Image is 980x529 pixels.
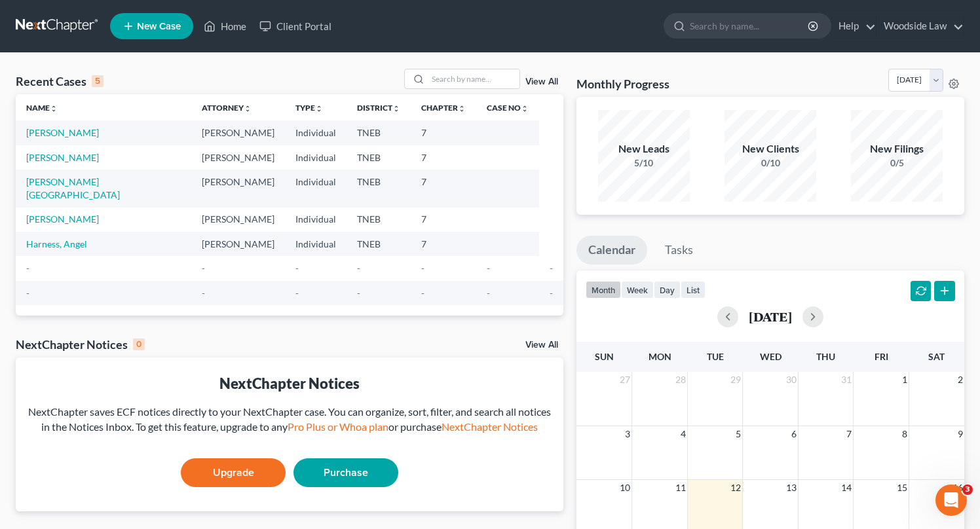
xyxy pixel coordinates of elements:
span: 14 [840,480,853,496]
div: Recent Cases [16,73,104,89]
span: - [357,287,360,299]
span: Sun [595,351,614,362]
a: Client Portal [253,14,338,38]
span: Fri [875,351,888,362]
span: 11 [674,480,687,496]
div: New Filings [851,141,943,156]
i: unfold_more [392,105,400,113]
a: Tasks [653,236,705,264]
span: - [295,287,299,299]
span: - [487,287,490,299]
a: Nameunfold_more [26,103,58,113]
span: 10 [618,480,631,496]
span: - [26,263,29,274]
div: 5 [92,75,104,87]
div: 0/10 [725,156,816,170]
div: New Clients [725,141,816,156]
td: Individual [285,170,347,207]
td: [PERSON_NAME] [191,170,285,207]
a: Pro Plus or Whoa plan [288,420,388,433]
span: - [421,287,424,299]
span: - [421,263,424,274]
td: TNEB [347,120,411,145]
a: Typeunfold_more [295,103,323,113]
span: Sat [928,351,945,362]
span: 9 [956,426,964,442]
span: 8 [901,426,909,442]
td: [PERSON_NAME] [191,145,285,170]
td: 7 [411,208,476,232]
h2: [DATE] [749,310,792,323]
button: day [654,281,681,299]
td: TNEB [347,145,411,170]
i: unfold_more [315,105,323,113]
input: Search by name... [690,14,810,38]
td: 7 [411,170,476,207]
i: unfold_more [50,105,58,113]
span: 3 [962,484,973,495]
a: Districtunfold_more [357,103,400,113]
span: 16 [951,480,964,496]
div: 0/5 [851,156,943,170]
span: 29 [729,372,742,388]
span: - [550,263,553,274]
span: - [487,263,490,274]
button: month [586,281,621,299]
td: [PERSON_NAME] [191,232,285,256]
button: list [681,281,706,299]
span: 1 [901,372,909,388]
td: TNEB [347,208,411,232]
a: View All [525,340,558,350]
td: 7 [411,120,476,145]
td: TNEB [347,232,411,256]
span: - [357,263,360,274]
a: Home [197,14,253,38]
a: Purchase [293,458,398,487]
span: 28 [674,372,687,388]
td: [PERSON_NAME] [191,120,285,145]
span: 5 [734,426,742,442]
a: Harness, Angel [26,238,87,249]
td: 7 [411,232,476,256]
i: unfold_more [458,105,466,113]
h3: Monthly Progress [576,76,669,92]
a: Chapterunfold_more [421,103,466,113]
div: 0 [133,338,145,350]
a: [PERSON_NAME] [26,152,99,163]
td: [PERSON_NAME] [191,208,285,232]
span: 30 [785,372,798,388]
td: TNEB [347,170,411,207]
span: - [550,287,553,299]
a: Attorneyunfold_more [202,103,252,113]
div: NextChapter Notices [16,337,145,352]
td: Individual [285,145,347,170]
span: Thu [816,351,835,362]
span: 3 [624,426,631,442]
a: [PERSON_NAME][GEOGRAPHIC_DATA] [26,176,120,200]
td: 7 [411,145,476,170]
iframe: Intercom live chat [935,484,967,516]
span: - [295,263,299,274]
a: View All [525,77,558,86]
span: 15 [895,480,909,496]
span: 2 [956,372,964,388]
i: unfold_more [521,105,529,113]
span: 6 [790,426,798,442]
a: [PERSON_NAME] [26,127,99,138]
span: New Case [137,22,181,31]
span: 31 [840,372,853,388]
span: 13 [785,480,798,496]
span: 7 [845,426,853,442]
span: 12 [729,480,742,496]
span: Tue [707,351,724,362]
span: - [202,287,205,299]
div: New Leads [598,141,690,156]
span: - [202,263,205,274]
a: Calendar [576,236,647,264]
td: Individual [285,208,347,232]
a: NextChapter Notices [442,420,538,433]
a: Case Nounfold_more [487,103,529,113]
span: Wed [760,351,782,362]
a: Upgrade [181,458,286,487]
div: NextChapter saves ECF notices directly to your NextChapter case. You can organize, sort, filter, ... [26,405,553,435]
